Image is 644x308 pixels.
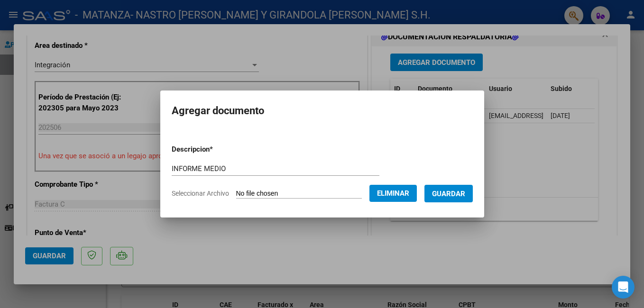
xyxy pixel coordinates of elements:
[612,276,635,299] div: Open Intercom Messenger
[377,189,409,198] span: Eliminar
[432,190,465,198] span: Guardar
[424,185,473,202] button: Guardar
[172,190,229,197] span: Seleccionar Archivo
[172,102,473,120] h2: Agregar documento
[172,144,262,155] p: Descripcion
[369,185,417,202] button: Eliminar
